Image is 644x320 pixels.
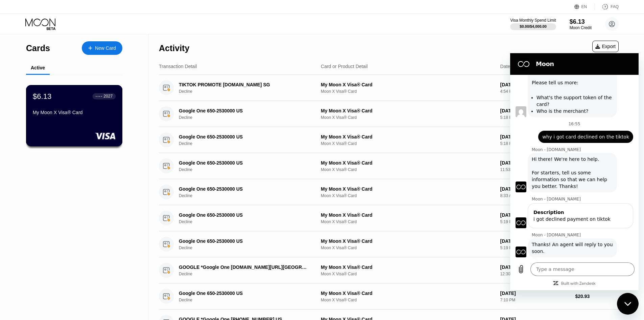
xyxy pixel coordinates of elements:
[595,44,616,49] div: Export
[31,65,45,70] div: Active
[159,205,619,231] div: Google One 650-2530000 USDeclineMy Moon X Visa® CardMoon X Visa® Card[DATE]5:19 PM$20.93
[592,41,619,52] div: Export
[611,4,619,9] div: FAQ
[159,43,189,53] div: Activity
[179,212,310,218] div: Google One 650-2530000 US
[500,186,570,192] div: [DATE]
[570,25,592,30] div: Moon Credit
[159,101,619,127] div: Google One 650-2530000 USDeclineMy Moon X Visa® CardMoon X Visa® Card[DATE]5:18 PM$20.93
[159,127,619,153] div: Google One 650-2530000 USDeclineMy Moon X Visa® CardMoon X Visa® Card[DATE]5:18 PM$20.93
[500,212,570,218] div: [DATE]
[321,82,495,87] div: My Moon X Visa® Card
[179,219,320,224] div: Decline
[159,179,619,205] div: Google One 650-2530000 USDeclineMy Moon X Visa® CardMoon X Visa® Card[DATE]8:33 AM$20.93
[500,264,570,270] div: [DATE]
[321,238,495,244] div: My Moon X Visa® Card
[321,160,495,166] div: My Moon X Visa® Card
[321,108,495,113] div: My Moon X Visa® Card
[321,298,495,302] div: Moon X Visa® Card
[321,212,495,218] div: My Moon X Visa® Card
[159,64,197,69] div: Transaction Detail
[179,238,310,244] div: Google One 650-2530000 US
[179,160,310,166] div: Google One 650-2530000 US
[179,193,320,198] div: Decline
[500,298,570,302] div: 7:10 PM
[500,160,570,166] div: [DATE]
[500,291,570,296] div: [DATE]
[179,89,320,94] div: Decline
[96,95,102,97] div: ● ● ● ●
[95,45,116,51] div: New Card
[575,294,619,299] div: $20.93
[26,85,122,146] div: $6.13● ● ● ●2027My Moon X Visa® Card
[26,43,50,53] div: Cards
[500,82,570,87] div: [DATE]
[510,18,556,23] div: Visa Monthly Spend Limit
[570,18,592,30] div: $6.13Moon Credit
[321,272,495,276] div: Moon X Visa® Card
[33,110,116,115] div: My Moon X Visa® Card
[179,291,310,296] div: Google One 650-2530000 US
[321,264,495,270] div: My Moon X Visa® Card
[321,89,495,94] div: Moon X Visa® Card
[500,64,526,69] div: Date & Time
[321,246,495,250] div: Moon X Visa® Card
[179,167,320,172] div: Decline
[159,283,619,310] div: Google One 650-2530000 USDeclineMy Moon X Visa® CardMoon X Visa® Card[DATE]7:10 PM$20.93
[500,219,570,224] div: 5:19 PM
[570,18,592,25] div: $6.13
[179,264,310,270] div: GOOGLE *Google One [DOMAIN_NAME][URL][GEOGRAPHIC_DATA]
[321,219,495,224] div: Moon X Visa® Card
[500,272,570,276] div: 12:30 PM
[500,141,570,146] div: 5:18 PM
[500,134,570,140] div: [DATE]
[179,186,310,192] div: Google One 650-2530000 US
[617,293,639,315] iframe: Button to launch messaging window, conversation in progress
[179,82,310,87] div: TIKTOK PROMOTE [DOMAIN_NAME] SG
[321,193,495,198] div: Moon X Visa® Card
[179,115,320,120] div: Decline
[179,298,320,302] div: Decline
[500,193,570,198] div: 8:33 AM
[574,3,595,10] div: EN
[595,3,619,10] div: FAQ
[179,246,320,250] div: Decline
[500,108,570,113] div: [DATE]
[500,89,570,94] div: 4:54 PM
[159,75,619,101] div: TIKTOK PROMOTE [DOMAIN_NAME] SGDeclineMy Moon X Visa® CardMoon X Visa® Card[DATE]4:54 PM$0.72
[179,272,320,276] div: Decline
[510,53,639,290] iframe: Messaging window
[159,153,619,179] div: Google One 650-2530000 USDeclineMy Moon X Visa® CardMoon X Visa® Card[DATE]11:53 AM$20.93
[321,291,495,296] div: My Moon X Visa® Card
[500,238,570,244] div: [DATE]
[581,4,587,9] div: EN
[500,246,570,250] div: 5:19 PM
[520,24,547,28] div: $0.00 / $4,000.00
[321,186,495,192] div: My Moon X Visa® Card
[179,108,310,113] div: Google One 650-2530000 US
[500,167,570,172] div: 11:53 AM
[82,41,122,55] div: New Card
[321,64,368,69] div: Card or Product Detail
[321,134,495,140] div: My Moon X Visa® Card
[159,231,619,257] div: Google One 650-2530000 USDeclineMy Moon X Visa® CardMoon X Visa® Card[DATE]5:19 PM$20.93
[159,257,619,283] div: GOOGLE *Google One [DOMAIN_NAME][URL][GEOGRAPHIC_DATA]DeclineMy Moon X Visa® CardMoon X Visa® Car...
[33,92,52,101] div: $6.13
[179,134,310,140] div: Google One 650-2530000 US
[321,167,495,172] div: Moon X Visa® Card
